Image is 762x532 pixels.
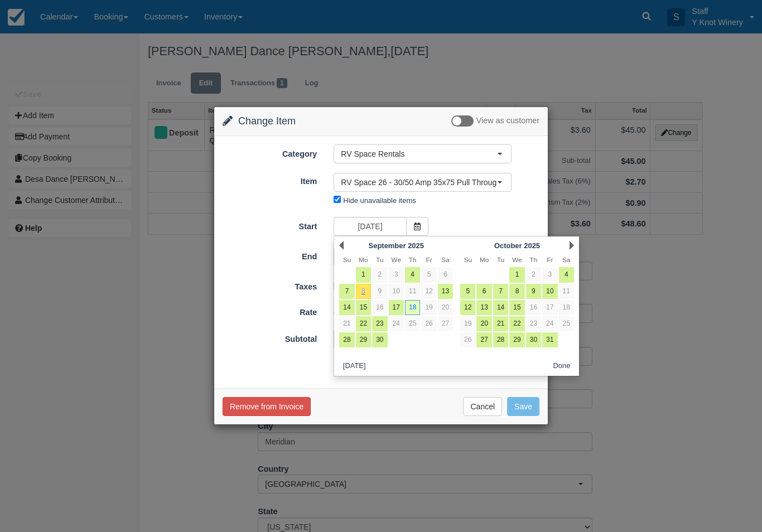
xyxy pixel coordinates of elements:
[542,267,557,282] a: 3
[372,284,387,299] a: 9
[509,284,524,299] a: 8
[389,316,404,331] a: 24
[509,332,524,347] a: 29
[389,300,404,315] a: 17
[376,256,383,263] span: Tuesday
[476,284,491,299] a: 6
[526,316,541,331] a: 23
[356,284,371,299] a: 8
[372,267,387,282] a: 2
[480,256,489,263] span: Monday
[214,172,325,187] label: Item
[526,267,541,282] a: 2
[493,300,508,315] a: 14
[405,316,420,331] a: 25
[509,316,524,331] a: 22
[369,241,406,250] span: September
[421,284,436,299] a: 12
[214,217,325,233] label: Start
[441,256,449,263] span: Saturday
[559,284,574,299] a: 11
[497,256,504,263] span: Tuesday
[223,397,311,416] button: Remove from Invoice
[343,256,351,263] span: Sunday
[460,316,475,331] a: 19
[359,256,368,263] span: Monday
[334,173,512,192] button: RV Space 26 - 30/50 Amp 35x75 Pull Through
[463,397,502,416] button: Cancel
[464,256,472,263] span: Sunday
[372,316,387,331] a: 23
[325,304,548,322] div: 1 Day @ $45.00
[408,241,424,250] span: 2025
[356,332,371,347] a: 29
[542,284,557,299] a: 10
[334,144,512,163] button: RV Space Rentals
[426,256,432,263] span: Friday
[512,256,522,263] span: Wednesday
[507,397,539,416] button: Save
[559,267,574,282] a: 4
[526,284,541,299] a: 9
[339,284,354,299] a: 7
[356,316,371,331] a: 22
[341,177,497,188] span: RV Space 26 - 30/50 Amp 35x75 Pull Through
[421,316,436,331] a: 26
[405,300,420,315] a: 18
[405,284,420,299] a: 11
[339,241,344,250] a: Prev
[570,241,574,250] a: Next
[214,247,325,263] label: End
[559,300,574,315] a: 18
[238,115,296,127] span: Change Item
[476,316,491,331] a: 20
[460,284,475,299] a: 5
[214,144,325,160] label: Category
[392,256,401,263] span: Wednesday
[494,241,522,250] span: October
[524,241,540,250] span: 2025
[343,196,416,205] label: Hide unavailable items
[341,148,497,159] span: RV Space Rentals
[493,332,508,347] a: 28
[526,300,541,315] a: 16
[549,359,575,373] button: Done
[421,300,436,315] a: 19
[438,284,453,299] a: 13
[559,316,574,331] a: 25
[476,332,491,347] a: 27
[509,267,524,282] a: 1
[214,330,325,345] label: Subtotal
[493,316,508,331] a: 21
[542,332,557,347] a: 31
[542,300,557,315] a: 17
[493,284,508,299] a: 7
[372,300,387,315] a: 16
[389,267,404,282] a: 3
[214,303,325,318] label: Rate
[339,316,354,331] a: 21
[438,316,453,331] a: 27
[460,332,475,347] a: 26
[542,316,557,331] a: 24
[214,277,325,293] label: Taxes
[356,267,371,282] a: 1
[409,256,417,263] span: Thursday
[339,332,354,347] a: 28
[356,300,371,315] a: 15
[476,117,539,125] span: View as customer
[372,332,387,347] a: 30
[339,300,354,315] a: 14
[562,256,570,263] span: Saturday
[526,332,541,347] a: 30
[421,267,436,282] a: 5
[405,267,420,282] a: 4
[476,300,491,315] a: 13
[509,300,524,315] a: 15
[438,300,453,315] a: 20
[339,359,370,373] button: [DATE]
[438,267,453,282] a: 6
[530,256,538,263] span: Thursday
[547,256,553,263] span: Friday
[389,284,404,299] a: 10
